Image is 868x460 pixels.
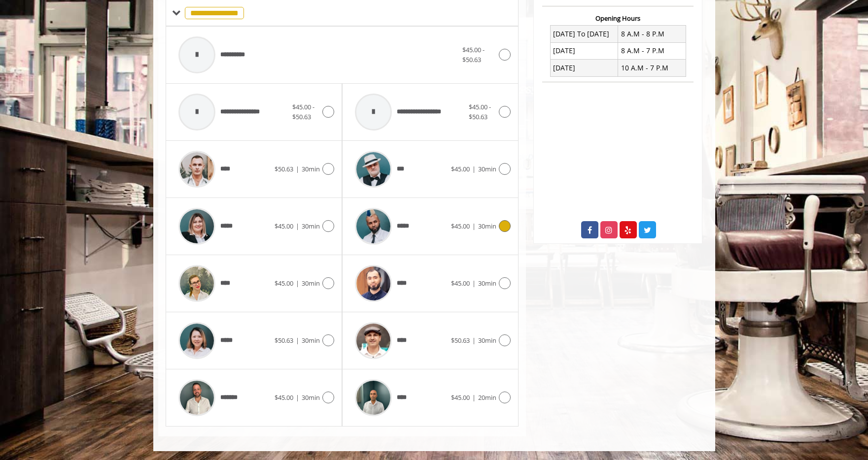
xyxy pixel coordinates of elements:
[302,279,320,288] span: 30min
[542,15,694,22] h3: Opening Hours
[302,164,320,173] span: 30min
[451,393,470,402] span: $45.00
[478,164,496,173] span: 30min
[550,42,618,59] td: [DATE]
[292,102,314,122] span: $45.00 - $50.63
[451,279,470,288] span: $45.00
[478,279,496,288] span: 30min
[472,393,476,402] span: |
[550,26,618,42] td: [DATE] To [DATE]
[275,393,293,402] span: $45.00
[296,279,299,288] span: |
[478,222,496,230] span: 30min
[296,222,299,230] span: |
[302,222,320,230] span: 30min
[472,279,476,288] span: |
[296,164,299,173] span: |
[296,393,299,402] span: |
[469,102,491,122] span: $45.00 - $50.63
[618,42,686,59] td: 8 A.M - 7 P.M
[618,26,686,42] td: 8 A.M - 8 P.M
[478,336,496,345] span: 30min
[451,222,470,230] span: $45.00
[472,164,476,173] span: |
[302,393,320,402] span: 30min
[550,60,618,76] td: [DATE]
[451,164,470,173] span: $45.00
[618,60,686,76] td: 10 A.M - 7 P.M
[275,164,293,173] span: $50.63
[451,336,470,345] span: $50.63
[478,393,496,402] span: 20min
[462,45,485,65] span: $45.00 - $50.63
[296,336,299,345] span: |
[472,222,476,230] span: |
[275,279,293,288] span: $45.00
[302,336,320,345] span: 30min
[275,336,293,345] span: $50.63
[275,222,293,230] span: $45.00
[472,336,476,345] span: |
